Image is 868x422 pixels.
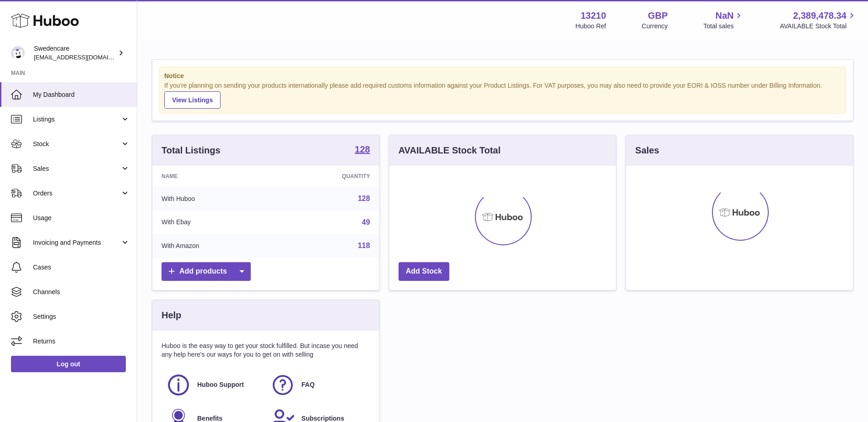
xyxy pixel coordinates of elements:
th: Quantity [276,166,379,187]
div: If you're planning on sending your products internationally please add required customs informati... [164,81,841,109]
div: Huboo Ref [576,22,606,31]
div: Currency [642,22,668,31]
a: FAQ [270,373,366,397]
span: AVAILABLE Stock Total [780,22,857,31]
strong: Notice [164,72,841,80]
a: View Listings [164,91,221,109]
strong: 13210 [581,10,606,22]
span: NaN [715,10,733,22]
span: Invoicing and Payments [33,238,120,247]
span: Total sales [703,22,744,31]
span: Settings [33,312,130,321]
span: [EMAIL_ADDRESS][DOMAIN_NAME] [34,53,135,61]
td: With Huboo [152,187,276,211]
h3: Help [162,309,181,322]
a: 49 [362,218,370,226]
span: 2,389,478.34 [793,10,846,22]
div: Swedencare [34,44,116,62]
a: 118 [358,242,370,249]
th: Name [152,166,276,187]
a: Add products [162,262,251,281]
h3: AVAILABLE Stock Total [399,144,501,157]
span: Stock [33,140,120,148]
strong: GBP [648,10,668,22]
a: Add Stock [399,262,449,281]
td: With Amazon [152,234,276,258]
span: Sales [33,164,120,173]
span: Returns [33,337,130,346]
a: 128 [358,195,370,202]
span: Channels [33,288,130,296]
span: Huboo Support [197,380,244,389]
a: Huboo Support [166,373,261,397]
a: NaN Total sales [703,10,744,31]
span: Usage [33,214,130,222]
td: With Ebay [152,211,276,234]
img: gemma.horsfield@swedencare.co.uk [11,46,25,60]
a: 128 [355,145,370,156]
span: Cases [33,263,130,272]
h3: Sales [635,144,659,157]
span: Listings [33,115,120,124]
h3: Total Listings [162,144,221,157]
strong: 128 [355,145,370,154]
p: Huboo is the easy way to get your stock fulfilled. But incase you need any help here's our ways f... [162,342,370,359]
span: Orders [33,189,120,198]
a: 2,389,478.34 AVAILABLE Stock Total [780,10,857,31]
a: Log out [11,356,126,372]
span: FAQ [302,380,315,389]
span: My Dashboard [33,90,130,99]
